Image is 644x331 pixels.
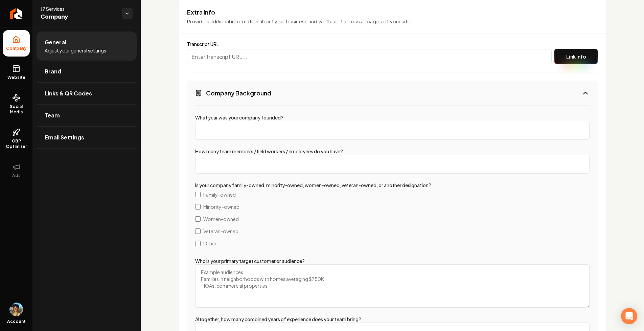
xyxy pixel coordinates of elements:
[9,173,23,178] span: Ads
[187,49,552,64] input: Enter transcript URL...
[5,75,28,80] span: Website
[37,83,137,104] a: Links & QR Codes
[3,123,30,155] a: GBP Optimizer
[187,81,598,105] button: Company Background
[206,89,271,97] h3: Company Background
[203,203,239,210] span: Minority-owned
[203,228,238,235] span: Veteran-owned
[41,12,116,22] span: Company
[195,241,201,246] input: Other
[41,5,116,12] span: J7 Services
[3,88,30,120] a: Social Media
[45,67,61,75] span: Brand
[187,42,552,46] label: Transcript URL
[195,182,431,188] label: Is your company family-owned, minority-owned, women-owned, veteran-owned, or another designation?
[45,89,92,97] span: Links & QR Codes
[203,216,239,222] span: Women-owned
[9,303,23,316] img: Aditya Nair
[203,191,236,198] span: Family-owned
[195,192,201,197] input: Family-owned
[621,308,637,324] div: Open Intercom Messenger
[195,258,305,264] label: Who is your primary target customer or audience?
[195,216,201,222] input: Women-owned
[7,319,26,324] span: Account
[37,105,137,126] a: Team
[3,157,30,184] button: Ads
[3,104,30,115] span: Social Media
[45,133,84,141] span: Email Settings
[187,18,598,25] p: Provide additional information about your business and we'll use it across all pages of your site.
[195,228,201,234] input: Veteran-owned
[554,49,598,64] button: Link Info
[37,61,137,82] a: Brand
[45,47,108,54] span: Adjust your general settings.
[195,204,201,209] input: Minority-owned
[195,114,283,120] label: What year was your company founded?
[187,8,598,16] h3: Extra Info
[37,127,137,148] a: Email Settings
[10,8,23,19] img: Rebolt Logo
[3,46,29,51] span: Company
[3,59,30,86] a: Website
[3,138,30,149] span: GBP Optimizer
[9,303,23,316] button: Open user button
[45,38,66,46] span: General
[195,148,343,154] label: How many team members / field workers / employees do you have?
[45,111,60,119] span: Team
[203,240,216,247] span: Other
[195,316,361,322] label: Altogether, how many combined years of experience does your team bring?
